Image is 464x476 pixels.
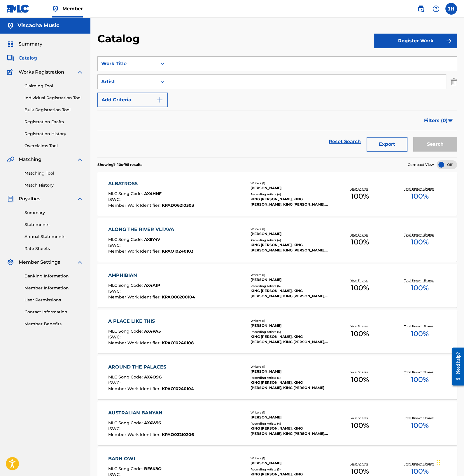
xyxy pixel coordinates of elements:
span: AX6Y4V [144,237,160,242]
a: Member Information [24,285,83,291]
img: Royalties [7,195,14,202]
span: MLC Song Code : [108,420,144,425]
img: expand [76,259,83,266]
span: Member Work Identifier : [108,294,162,300]
a: Public Search [415,3,427,15]
span: KPAO10240104 [162,386,194,391]
p: Your Shares: [351,370,370,374]
img: help [433,5,440,12]
div: Recording Artists ( 4 ) [251,330,330,334]
div: Writers ( 1 ) [251,456,330,461]
div: Recording Artists ( 3 ) [251,467,330,472]
button: Add Criteria [97,93,168,107]
iframe: Resource Center [448,343,464,390]
p: Total Known Shares: [404,278,435,283]
span: Matching [19,156,41,163]
button: Filters (0) [421,113,457,128]
div: [PERSON_NAME] [251,461,330,466]
span: KPAD06210303 [162,203,194,208]
div: ALONG THE RIVER VLTAVA [108,226,193,233]
span: MLC Song Code : [108,191,144,196]
h5: Viscacha Music [17,22,59,29]
span: MLC Song Code : [108,283,144,288]
div: Artist [101,78,154,85]
img: Delete Criterion [451,74,457,89]
div: Drag [437,454,440,471]
a: CatalogCatalog [7,55,37,62]
button: Register Work [374,34,457,48]
p: Showing 1 - 10 of 95 results [97,162,142,167]
a: SummarySummary [7,41,42,48]
span: Member Work Identifier : [108,340,162,345]
img: expand [76,195,83,202]
div: KING [PERSON_NAME], KING [PERSON_NAME], KING [PERSON_NAME], KING [PERSON_NAME] [251,242,330,253]
span: 100 % [351,420,369,431]
p: Total Known Shares: [404,416,435,420]
div: Writers ( 1 ) [251,181,330,185]
p: Your Shares: [351,232,370,237]
div: KING [PERSON_NAME], KING [PERSON_NAME], KING [PERSON_NAME] [251,380,330,390]
img: filter [448,119,453,122]
span: MLC Song Code : [108,237,144,242]
a: Contact Information [24,309,83,315]
span: ISWC : [108,426,122,431]
div: AUSTRALIAN BANYAN [108,409,194,416]
span: Member Work Identifier : [108,249,162,254]
span: ISWC : [108,289,122,294]
span: 100 % [411,420,429,431]
p: Your Shares: [351,278,370,283]
a: Claiming Tool [24,83,83,89]
img: Works Registration [7,69,15,76]
div: Writers ( 1 ) [251,319,330,323]
span: AX4HNF [144,191,162,196]
a: ALBATROSSMLC Song Code:AX4HNFISWC:Member Work Identifier:KPAD06210303Writers (1)[PERSON_NAME]Reco... [97,172,457,216]
span: AX4PA5 [144,329,161,334]
span: 100 % [351,237,369,247]
a: AROUND THE PALACESMLC Song Code:AX4O9GISWC:Member Work Identifier:KPAO10240104Writers (1)[PERSON_... [97,355,457,399]
span: Member Work Identifier : [108,386,162,391]
span: Member Work Identifier : [108,432,162,437]
img: search [417,5,424,12]
a: AUSTRALIAN BANYANMLC Song Code:AX4W16ISWC:Member Work Identifier:KPAO03210206Writers (1)[PERSON_N... [97,401,457,445]
p: Your Shares: [351,462,370,466]
div: Recording Artists ( 4 ) [251,192,330,197]
div: Help [430,3,442,15]
a: Rate Sheets [24,246,83,252]
span: Catalog [19,55,37,62]
span: Compact View [408,162,434,167]
div: KING [PERSON_NAME], KING [PERSON_NAME], KING [PERSON_NAME], KING [PERSON_NAME] [251,426,330,436]
span: Royalties [19,195,40,202]
img: Top Rightsholder [52,5,59,12]
span: ISWC : [108,197,122,202]
span: 100 % [411,283,429,293]
img: MLC Logo [7,4,29,13]
p: Total Known Shares: [404,232,435,237]
span: 100 % [411,191,429,201]
div: Work Title [101,60,154,67]
span: KPAO08200104 [162,294,195,300]
div: User Menu [445,3,457,15]
img: expand [76,156,83,163]
div: AMPHIBIAN [108,272,195,279]
a: AMPHIBIANMLC Song Code:AX4AIPISWC:Member Work Identifier:KPAO08200104Writers (1)[PERSON_NAME]Reco... [97,264,457,308]
div: [PERSON_NAME] [251,277,330,282]
span: Member Work Identifier : [108,203,162,208]
a: Statements [24,222,83,228]
div: Chat Widget [435,448,464,476]
span: ISWC : [108,243,122,248]
form: Search Form [97,56,457,157]
span: AX4AIP [144,283,160,288]
span: Works Registration [19,69,64,76]
h2: Catalog [97,32,143,45]
span: KPAO10240108 [162,340,194,345]
span: Member Settings [19,259,60,266]
p: Total Known Shares: [404,324,435,329]
img: Matching [7,156,14,163]
span: ISWC : [108,334,122,340]
span: 100 % [351,191,369,201]
div: Writers ( 1 ) [251,364,330,369]
a: Registration Drafts [24,119,83,125]
span: 100 % [351,283,369,293]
